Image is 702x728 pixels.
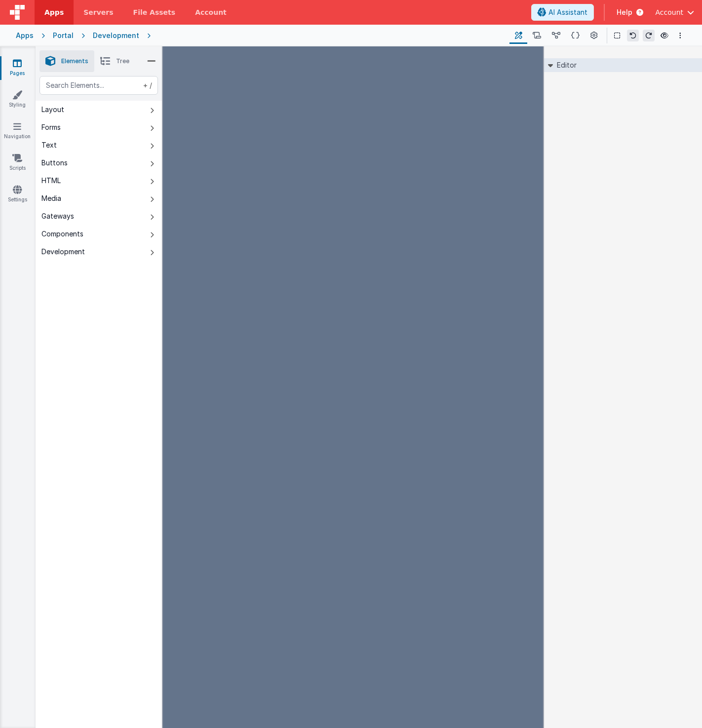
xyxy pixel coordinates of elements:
button: Layout [36,101,162,118]
div: HTML [41,176,61,186]
span: Account [655,7,683,17]
div: Components [41,229,83,239]
div: Layout [41,105,64,115]
span: Tree [116,57,129,65]
span: Servers [83,7,113,17]
button: Components [36,225,162,243]
span: AI Assistant [548,7,587,17]
div: Text [41,140,57,150]
span: + / [141,76,152,95]
button: Text [36,136,162,154]
button: HTML [36,172,162,190]
input: Search Elements... [39,76,158,95]
button: Forms [36,118,162,136]
span: Apps [44,7,64,17]
button: Gateways [36,207,162,225]
button: Development [36,243,162,261]
h2: Editor [553,58,577,72]
button: Buttons [36,154,162,172]
button: Account [655,7,694,17]
span: Elements [61,57,88,65]
div: Forms [41,122,61,132]
div: Development [41,247,85,257]
div: Media [41,193,61,203]
span: Help [617,7,632,17]
div: Apps [16,31,34,40]
button: Options [674,30,686,41]
div: Portal [53,31,74,40]
div: Gateways [41,211,74,221]
div: Buttons [41,158,68,168]
span: File Assets [133,7,176,17]
button: Media [36,190,162,207]
div: Development [93,31,139,40]
button: AI Assistant [531,4,594,21]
